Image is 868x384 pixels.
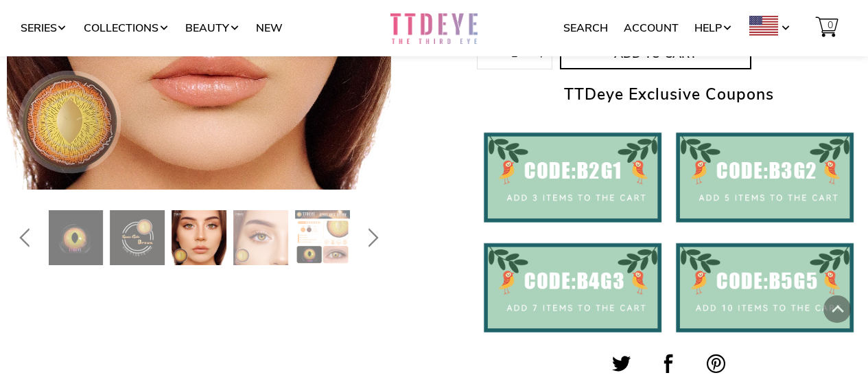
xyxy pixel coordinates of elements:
[749,16,778,35] img: USD.png
[624,15,679,41] a: Account
[695,353,738,374] a: Share this on Pinterest
[563,15,608,41] a: Search
[84,15,169,41] a: Collections
[233,210,288,265] img: TTDeye Space Gate Brown Colored Contact Lenses
[48,210,103,265] img: TTDeye Space Gate Brown Colored Contact Lenses
[256,15,283,41] a: New
[295,210,350,265] img: TTDeye Space Gate Brown Colored Contact Lenses
[808,15,848,41] a: 0
[477,83,861,107] h2: TTDeye Exclusive Coupons
[350,210,392,265] button: Next
[6,210,49,265] button: Previous
[21,15,68,41] a: Series
[694,15,733,41] a: Help
[185,15,240,41] a: Beauty
[110,210,165,265] img: TTDeye Space Gate Brown Colored Contact Lenses
[648,353,690,374] a: Share this on Facebook
[600,353,643,374] a: Share this on Twitter
[172,210,226,265] img: TTDeye Space Gate Brown Colored Contact Lenses
[824,12,836,38] span: 0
